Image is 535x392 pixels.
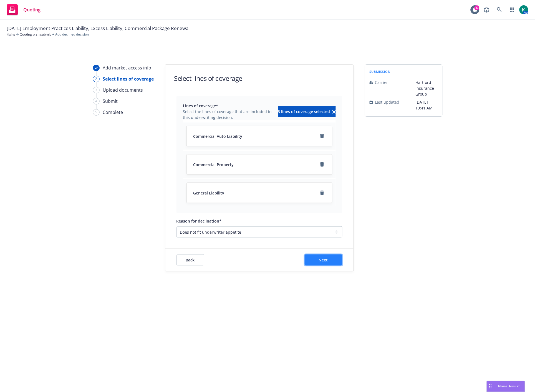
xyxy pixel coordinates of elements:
[20,32,51,37] a: Quoting plan submit
[193,133,243,139] span: Commercial Auto Liability
[7,32,15,37] a: Fixins
[507,4,518,15] a: Switch app
[4,2,43,18] a: Quoting
[487,381,525,392] button: Nova Assist
[174,74,242,83] h1: Select lines of coverage
[93,76,100,82] div: 2
[375,99,400,105] span: Last updated
[93,87,100,93] div: 3
[176,218,222,224] span: Reason for declination*
[375,79,388,85] span: Carrier
[103,98,118,104] div: Submit
[103,76,154,82] div: Select lines of coverage
[186,257,195,263] span: Back
[319,257,328,263] span: Next
[487,381,494,392] div: Drag to move
[278,106,336,117] button: 3 lines of coverage selectedclear selection
[305,254,342,266] button: Next
[475,5,480,10] div: 5
[416,99,438,111] span: [DATE] 10:41 AM
[183,103,275,109] span: Lines of coverage*
[319,161,325,168] a: remove
[103,64,152,71] div: Add market access info
[278,109,330,114] span: 3 lines of coverage selected
[494,4,505,15] a: Search
[370,69,391,74] span: submission
[416,79,438,97] span: Hartford Insurance Group
[193,162,234,168] span: Commercial Property
[55,32,89,37] span: Add declined decision
[498,384,520,389] span: Nova Assist
[23,8,41,12] span: Quoting
[103,109,123,116] div: Complete
[332,110,336,114] svg: clear selection
[481,4,492,15] a: Report a Bug
[319,189,325,196] a: remove
[519,5,528,14] img: photo
[319,133,325,139] a: remove
[183,109,275,120] span: Select the lines of coverage that are included in this underwriting decision.
[176,254,204,266] button: Back
[7,25,190,32] span: [DATE] Employment Practices Liability, Excess Liability, Commercial Package Renewal
[93,98,100,104] div: 4
[103,87,143,93] div: Upload documents
[93,109,100,116] div: 5
[193,190,224,196] span: General Liability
